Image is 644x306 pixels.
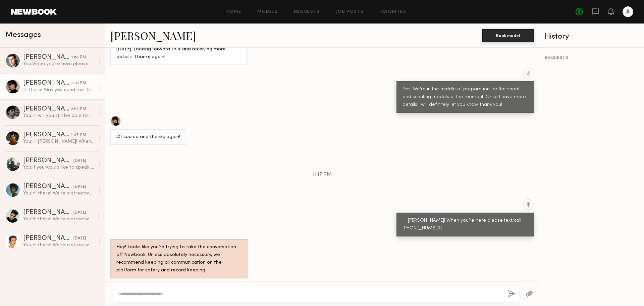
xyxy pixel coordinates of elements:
[116,244,241,274] div: Hey! Looks like you’re trying to take the conversation off Newbook. Unless absolutely necessary, ...
[402,217,528,232] div: Hi [PERSON_NAME]! When you’re here please text/call [PHONE_NUMBER]
[71,54,86,61] div: 1:08 PM
[402,86,528,109] div: Yes! We're in the middle of preparation for the shoot and scouting models at the moment. Once I h...
[23,235,73,242] div: [PERSON_NAME]
[73,235,86,242] div: [DATE]
[226,10,241,14] a: Home
[294,10,320,14] a: Requests
[23,242,95,248] div: You: Hi there! We're a streetwear brand in LA and wanted to see if you were interested in a insta...
[257,10,278,14] a: Models
[23,183,73,190] div: [PERSON_NAME]
[482,29,534,42] button: Book model
[71,132,86,138] div: 1:47 PM
[23,138,95,145] div: You: Hi [PERSON_NAME]! When you’re here please text/call [PHONE_NUMBER]
[23,54,71,61] div: [PERSON_NAME]
[73,158,86,164] div: [DATE]
[23,113,95,119] div: You: Hi will you still be able to make it?
[23,164,95,171] div: You: If you would like to speak to us here, it is also fine! We will be able to create a job here...
[545,33,639,41] div: History
[23,158,73,164] div: [PERSON_NAME]
[23,61,95,67] div: You: When you're here please call or text [PHONE_NUMBER]
[23,190,95,196] div: You: Hi there! We're a streetwear brand in LA and wanted to see if you were interested in a insta...
[23,106,71,113] div: [PERSON_NAME]
[336,10,364,14] a: Job Posts
[23,132,71,138] div: [PERSON_NAME]
[23,87,95,93] div: Hi there! May you send me the address? I’ll send a text as well
[313,172,332,178] span: 1:47 PM
[71,106,86,113] div: 2:06 PM
[380,10,406,14] a: Favorites
[23,216,95,222] div: You: Hi there! We're a streetwear brand in LA and wanted to see if you were interested in a insta...
[116,133,180,141] div: Of course and thanks again!
[482,32,534,38] a: Book model
[23,80,72,87] div: [PERSON_NAME]
[545,56,639,60] div: REQUESTS
[5,31,41,39] span: Messages
[73,184,86,190] div: [DATE]
[110,28,196,43] a: [PERSON_NAME]
[72,80,86,87] div: 2:11 PM
[23,209,73,216] div: [PERSON_NAME]
[73,210,86,216] div: [DATE]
